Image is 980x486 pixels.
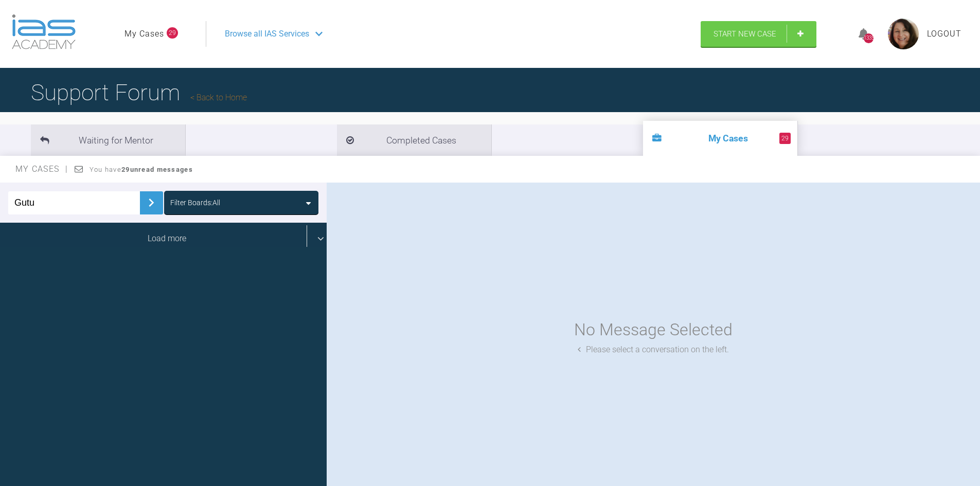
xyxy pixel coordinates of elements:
[170,197,220,208] div: Filter Boards: All
[714,29,776,39] span: Start New Case
[8,191,140,214] input: Enter Case ID or Title
[15,164,68,174] span: My Cases
[190,93,247,102] a: Back to Home
[31,75,247,111] h1: Support Forum
[167,27,178,39] span: 29
[12,14,76,49] img: logo-light.3e3ef733.png
[90,166,193,173] span: You have
[143,194,159,211] img: chevronRight.28bd32b0.svg
[578,343,729,356] div: Please select a conversation on the left.
[225,27,309,41] span: Browse all IAS Services
[779,133,791,144] span: 29
[121,166,193,173] strong: 29 unread messages
[574,317,733,343] div: No Message Selected
[701,21,816,47] a: Start New Case
[927,27,961,41] a: Logout
[124,27,164,41] a: My Cases
[337,124,491,156] li: Completed Cases
[864,33,874,43] div: 1335
[643,121,797,156] li: My Cases
[888,19,919,49] img: profile.png
[31,124,185,156] li: Waiting for Mentor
